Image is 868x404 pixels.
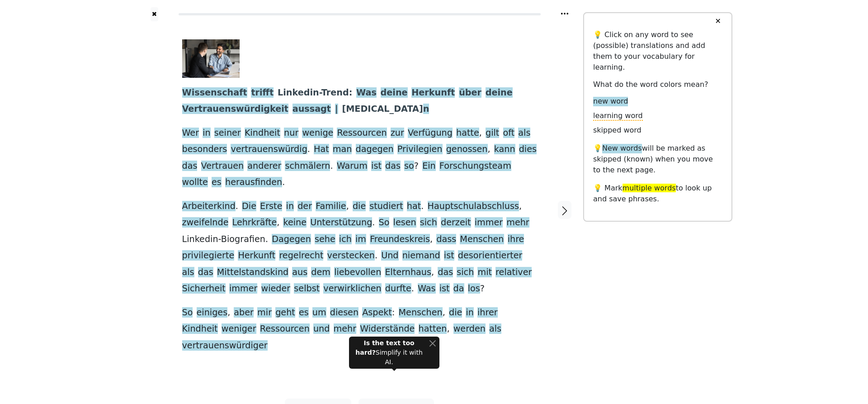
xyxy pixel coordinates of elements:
span: wieder [261,283,291,295]
span: zweifelnde [182,217,229,228]
span: Herkunft [411,87,455,99]
span: , [519,201,522,212]
span: in [203,128,211,139]
span: besonders [182,144,227,155]
span: ihrer [477,307,498,318]
span: trifft [251,87,274,99]
span: skipped word [593,126,642,135]
span: das [438,267,453,278]
span: . [265,234,268,245]
h6: What do the word colors mean? [593,80,722,89]
span: Elternhaus [385,267,431,278]
span: : [349,87,353,99]
p: 💡 Mark to look up and save phrases. [593,183,722,204]
span: . [421,201,424,212]
span: lesen [393,217,416,228]
span: als [518,128,530,139]
span: ihre [508,234,524,245]
span: | [335,104,338,115]
span: schmälern [285,161,330,172]
span: Kindheit [245,128,280,139]
span: new word [593,97,628,106]
span: hatte [456,128,479,139]
span: Warum [337,161,368,172]
span: . [372,217,375,228]
span: Sicherheit [182,283,226,295]
span: mehr [506,217,529,228]
span: Hauptschulabschluss [428,201,519,212]
span: verstecken [327,250,375,261]
span: hat [407,201,421,212]
span: gilt [486,128,499,139]
span: multiple words [623,184,676,192]
span: Erste [260,201,282,212]
span: Unterstützung [310,217,372,228]
span: Freundeskreis [370,234,430,245]
span: : [392,307,395,318]
span: ist [371,161,382,172]
span: immer [475,217,503,228]
span: regelrecht [279,250,323,261]
span: die [353,201,366,212]
span: ist [439,283,450,295]
span: diesen [330,307,359,318]
span: aus [292,267,307,278]
span: deine [381,87,408,99]
span: nur [284,128,298,139]
span: mit [477,267,492,278]
span: Forschungsteam [439,161,511,172]
span: mir [257,307,272,318]
span: los [468,283,480,295]
strong: Is the text too hard? [355,339,414,356]
span: privilegierte [182,250,235,261]
span: Aspekt [362,307,392,318]
span: Verfügung [408,128,453,139]
span: Privilegien [397,144,443,155]
span: es [299,307,309,318]
span: zur [391,128,404,139]
span: als [182,267,194,278]
span: als [489,323,501,335]
span: Menschen [399,307,443,318]
span: . [411,283,414,295]
span: deine [486,87,513,99]
button: ✖ [151,7,158,21]
span: herausfinden [225,177,282,188]
span: Lehrkräfte [232,217,277,228]
span: liebevollen [334,267,381,278]
span: dass [436,234,456,245]
span: das [182,161,198,172]
span: derzeit [441,217,471,228]
span: über [459,87,481,99]
span: verwirklichen [323,283,381,295]
span: Was [418,283,436,295]
span: Die [242,201,256,212]
span: selbst [294,283,320,295]
span: um [312,307,326,318]
span: So [182,307,193,318]
span: sich [457,267,474,278]
span: , [488,144,491,155]
button: Close [429,338,436,348]
span: aber [234,307,254,318]
span: So [379,217,390,228]
span: aussagt [292,104,331,115]
span: dem [311,267,330,278]
span: . [375,250,377,261]
span: geht [275,307,295,318]
span: weniger [222,323,256,335]
span: seiner [214,128,241,139]
span: Vertrauen [201,161,244,172]
span: niemand [402,250,440,261]
span: das [198,267,213,278]
div: Simplify it with AI. [353,338,425,367]
span: wollte [182,177,208,188]
span: es [212,177,222,188]
span: Ressourcen [260,323,310,335]
span: Menschen [460,234,504,245]
span: , [227,307,230,318]
span: werden [453,323,486,335]
span: desorientierter [458,250,523,261]
span: genossen [446,144,488,155]
p: 💡 Click on any word to see (possible) translations and add them to your vocabulary for learning. [593,29,722,73]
